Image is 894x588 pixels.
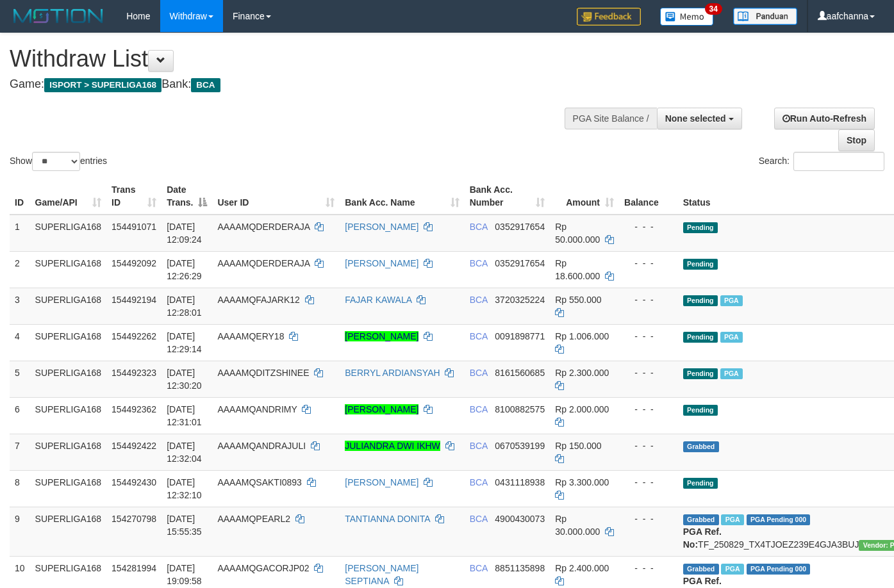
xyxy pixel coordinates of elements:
[683,295,718,306] span: Pending
[10,288,30,324] td: 3
[167,295,202,318] span: [DATE] 12:28:01
[683,222,718,233] span: Pending
[683,564,719,575] span: Grabbed
[624,476,673,489] div: - - -
[112,441,156,451] span: 154492422
[624,330,673,343] div: - - -
[217,514,290,524] span: AAAAMQPEARL2
[10,251,30,288] td: 2
[161,178,212,215] th: Date Trans.: activate to sort column descending
[30,215,107,252] td: SUPERLIGA168
[624,220,673,233] div: - - -
[555,331,609,341] span: Rp 1.006.000
[555,514,600,537] span: Rp 30.000.000
[167,222,202,245] span: [DATE] 12:09:24
[470,404,488,414] span: BCA
[555,563,609,573] span: Rp 2.400.000
[167,331,202,354] span: [DATE] 12:29:14
[470,331,488,341] span: BCA
[555,258,600,281] span: Rp 18.600.000
[721,564,743,575] span: Marked by aafnonsreyleab
[345,258,418,268] a: [PERSON_NAME]
[793,152,884,171] input: Search:
[340,178,464,215] th: Bank Acc. Name: activate to sort column ascending
[44,78,161,92] span: ISPORT > SUPERLIGA168
[838,129,875,151] a: Stop
[10,78,583,91] h4: Game: Bank:
[683,527,722,550] b: PGA Ref. No:
[624,293,673,306] div: - - -
[345,477,418,487] a: [PERSON_NAME]
[470,514,488,524] span: BCA
[747,564,811,575] span: PGA Pending
[30,507,107,556] td: SUPERLIGA168
[495,563,545,573] span: Copy 8851135898 to clipboard
[112,563,156,573] span: 154281994
[624,512,673,525] div: - - -
[167,258,202,281] span: [DATE] 12:26:29
[167,514,202,537] span: [DATE] 15:55:35
[495,404,545,414] span: Copy 8100882575 to clipboard
[720,368,743,379] span: Marked by aafandaneth
[167,404,202,427] span: [DATE] 12:31:01
[30,288,107,324] td: SUPERLIGA168
[217,441,306,451] span: AAAAMQANDRAJULI
[345,441,440,451] a: JULIANDRA DWI IKHW
[624,439,673,452] div: - - -
[10,470,30,507] td: 8
[30,470,107,507] td: SUPERLIGA168
[705,3,722,15] span: 34
[10,397,30,434] td: 6
[470,258,488,268] span: BCA
[217,368,309,378] span: AAAAMQDITZSHINEE
[112,331,156,341] span: 154492262
[665,113,726,124] span: None selected
[191,78,220,92] span: BCA
[167,441,202,464] span: [DATE] 12:32:04
[565,108,657,129] div: PGA Site Balance /
[10,215,30,252] td: 1
[112,477,156,487] span: 154492430
[32,152,80,171] select: Showentries
[465,178,550,215] th: Bank Acc. Number: activate to sort column ascending
[555,295,601,305] span: Rp 550.000
[345,222,418,232] a: [PERSON_NAME]
[683,405,718,416] span: Pending
[495,331,545,341] span: Copy 0091898771 to clipboard
[555,404,609,414] span: Rp 2.000.000
[345,368,440,378] a: BERRYL ARDIANSYAH
[30,397,107,434] td: SUPERLIGA168
[555,477,609,487] span: Rp 3.300.000
[720,295,743,306] span: Marked by aafandaneth
[624,562,673,575] div: - - -
[495,258,545,268] span: Copy 0352917654 to clipboard
[619,178,678,215] th: Balance
[577,8,641,26] img: Feedback.jpg
[30,434,107,470] td: SUPERLIGA168
[217,477,302,487] span: AAAAMQSAKTI0893
[112,222,156,232] span: 154491071
[683,478,718,489] span: Pending
[470,441,488,451] span: BCA
[555,441,601,451] span: Rp 150.000
[470,477,488,487] span: BCA
[30,361,107,397] td: SUPERLIGA168
[495,222,545,232] span: Copy 0352917654 to clipboard
[112,295,156,305] span: 154492194
[112,514,156,524] span: 154270798
[495,514,545,524] span: Copy 4900430073 to clipboard
[470,295,488,305] span: BCA
[759,152,884,171] label: Search:
[733,8,797,25] img: panduan.png
[217,295,299,305] span: AAAAMQFAJARK12
[217,331,284,341] span: AAAAMQERY18
[624,403,673,416] div: - - -
[774,108,875,129] a: Run Auto-Refresh
[683,514,719,525] span: Grabbed
[495,477,545,487] span: Copy 0431118938 to clipboard
[660,8,714,26] img: Button%20Memo.svg
[624,366,673,379] div: - - -
[30,178,107,215] th: Game/API: activate to sort column ascending
[106,178,161,215] th: Trans ID: activate to sort column ascending
[495,441,545,451] span: Copy 0670539199 to clipboard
